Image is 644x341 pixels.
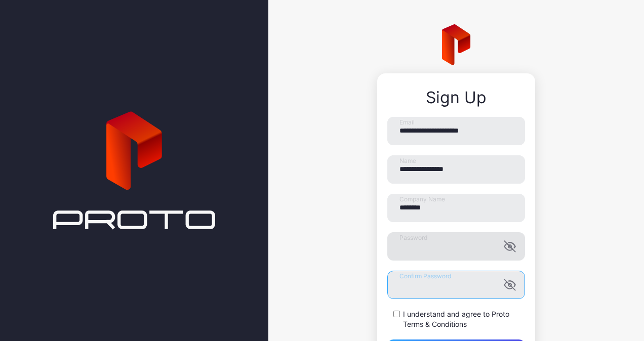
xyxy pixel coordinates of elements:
a: Proto Terms & Conditions [403,310,509,328]
input: Confirm Password [387,271,525,299]
input: Email [387,117,525,145]
label: I understand and agree to [403,309,525,329]
input: Name [387,155,525,184]
button: Password [504,240,516,252]
button: Confirm Password [504,279,516,291]
input: Password [387,232,525,261]
input: Company Name [387,194,525,222]
div: Sign Up [387,89,525,107]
